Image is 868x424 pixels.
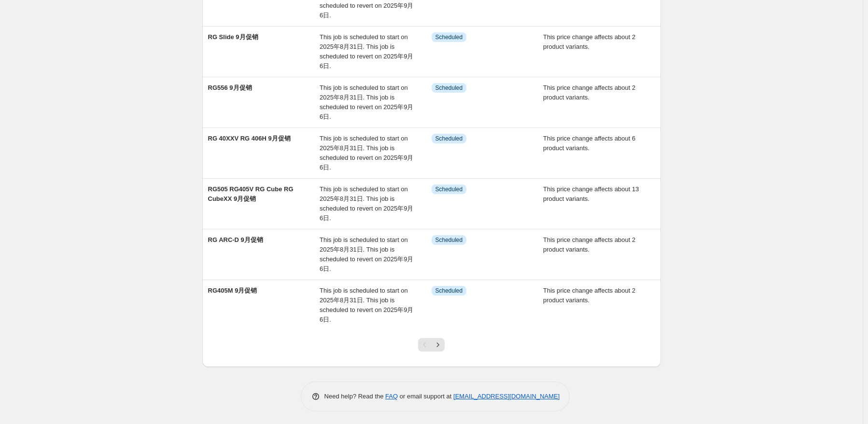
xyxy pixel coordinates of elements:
span: Scheduled [435,84,463,92]
span: RG556 9月促销 [208,84,252,91]
span: This job is scheduled to start on 2025年8月31日. This job is scheduled to revert on 2025年9月6日. [320,84,413,120]
nav: Pagination [418,338,445,352]
span: Scheduled [435,236,463,244]
span: Scheduled [435,287,463,295]
span: RG405M 9月促销 [208,287,257,294]
span: This price change affects about 13 product variants. [543,185,639,202]
span: This job is scheduled to start on 2025年8月31日. This job is scheduled to revert on 2025年9月6日. [320,236,413,272]
span: Need help? Read the [324,393,386,400]
a: [EMAIL_ADDRESS][DOMAIN_NAME] [453,393,560,400]
span: This price change affects about 2 product variants. [543,33,635,50]
button: Next [431,338,445,352]
span: RG505 RG405V RG Cube RG CubeXX 9月促销 [208,185,294,202]
span: This job is scheduled to start on 2025年8月31日. This job is scheduled to revert on 2025年9月6日. [320,185,413,222]
span: RG ARC-D 9月促销 [208,236,263,243]
span: This price change affects about 2 product variants. [543,84,635,101]
span: This price change affects about 2 product variants. [543,236,635,253]
span: RG 40XXV RG 406H 9月促销 [208,135,291,142]
span: This price change affects about 6 product variants. [543,135,635,152]
span: This job is scheduled to start on 2025年8月31日. This job is scheduled to revert on 2025年9月6日. [320,33,413,70]
span: This price change affects about 2 product variants. [543,287,635,304]
span: Scheduled [435,135,463,142]
span: Scheduled [435,33,463,41]
span: or email support at [398,393,453,400]
span: RG Slide 9月促销 [208,33,258,41]
span: This job is scheduled to start on 2025年8月31日. This job is scheduled to revert on 2025年9月6日. [320,135,413,171]
span: This job is scheduled to start on 2025年8月31日. This job is scheduled to revert on 2025年9月6日. [320,287,413,323]
span: Scheduled [435,185,463,193]
a: FAQ [385,393,398,400]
